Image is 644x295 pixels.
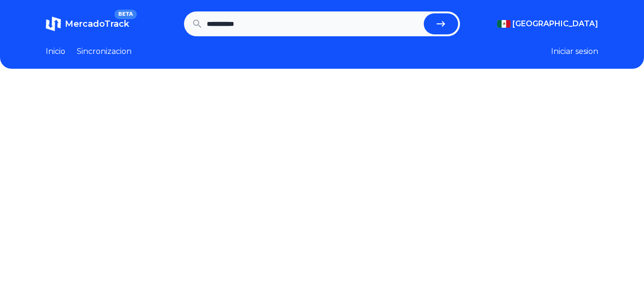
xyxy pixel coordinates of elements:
span: [GEOGRAPHIC_DATA] [512,18,598,30]
a: Inicio [46,46,65,57]
span: MercadoTrack [65,19,129,29]
img: Mexico [497,20,511,28]
button: Iniciar sesion [551,46,598,57]
button: [GEOGRAPHIC_DATA] [497,18,598,30]
a: MercadoTrackBETA [46,16,129,32]
span: BETA [114,10,137,19]
a: Sincronizacion [77,46,132,57]
img: MercadoTrack [46,16,61,32]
